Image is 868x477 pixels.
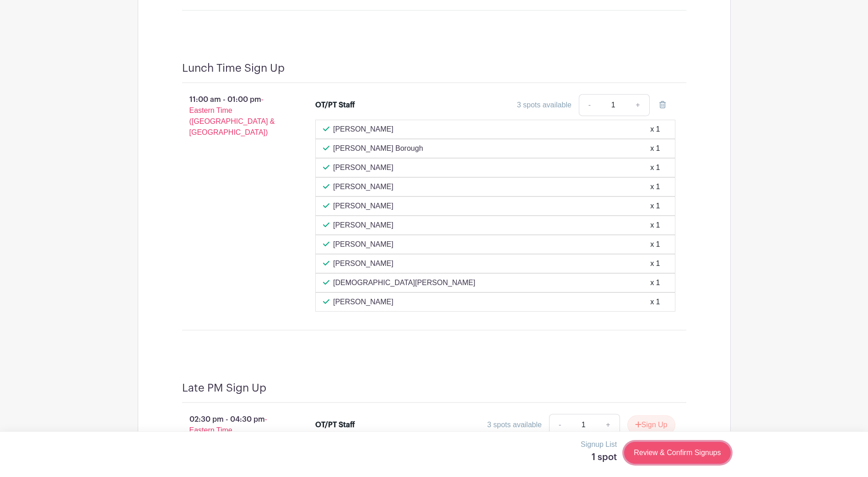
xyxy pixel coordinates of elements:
[333,201,394,212] p: [PERSON_NAME]
[597,414,620,436] a: +
[333,277,475,288] p: [DEMOGRAPHIC_DATA][PERSON_NAME]
[487,419,542,430] div: 3 spots available
[650,297,660,307] div: x 1
[549,414,570,436] a: -
[650,181,660,192] div: x 1
[624,442,730,464] a: Review & Confirm Signups
[333,297,394,307] p: [PERSON_NAME]
[650,201,660,212] div: x 1
[333,124,394,135] p: [PERSON_NAME]
[581,439,617,450] p: Signup List
[650,162,660,173] div: x 1
[182,62,285,75] h4: Lunch Time Sign Up
[650,143,660,154] div: x 1
[650,124,660,135] div: x 1
[189,95,275,136] span: - Eastern Time ([GEOGRAPHIC_DATA] & [GEOGRAPHIC_DATA])
[167,410,301,461] p: 02:30 pm - 04:30 pm
[333,143,423,154] p: [PERSON_NAME] Borough
[650,277,660,288] div: x 1
[579,94,600,116] a: -
[333,258,394,269] p: [PERSON_NAME]
[627,415,675,435] button: Sign Up
[167,90,301,142] p: 11:00 am - 01:00 pm
[315,100,355,111] div: OT/PT Staff
[182,382,266,395] h4: Late PM Sign Up
[333,181,394,192] p: [PERSON_NAME]
[517,100,571,111] div: 3 spots available
[626,94,649,116] a: +
[650,220,660,231] div: x 1
[581,452,617,463] h5: 1 spot
[333,239,394,250] p: [PERSON_NAME]
[650,258,660,269] div: x 1
[333,162,394,173] p: [PERSON_NAME]
[650,239,660,250] div: x 1
[315,419,355,430] div: OT/PT Staff
[333,220,394,231] p: [PERSON_NAME]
